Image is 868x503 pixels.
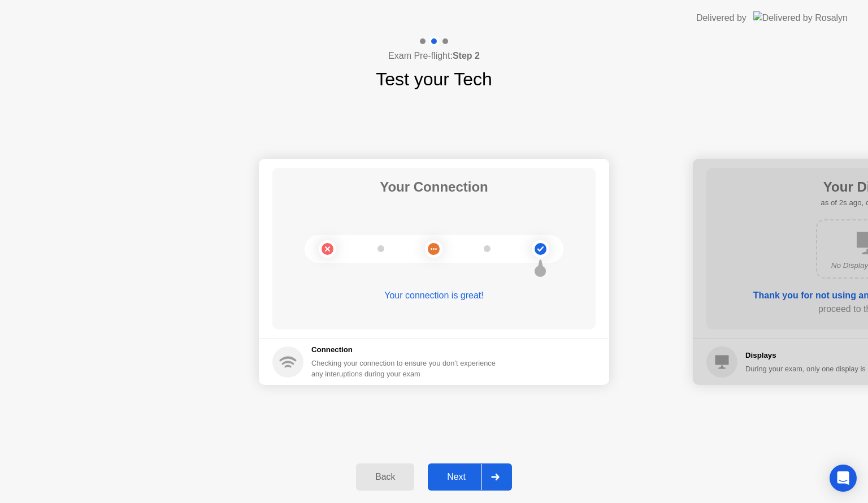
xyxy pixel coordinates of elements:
[359,472,411,482] div: Back
[428,463,512,491] button: Next
[311,344,502,355] h5: Connection
[830,465,857,492] div: Open Intercom Messenger
[356,463,414,491] button: Back
[376,66,492,93] h1: Test your Tech
[753,11,848,24] img: Delivered by Rosalyn
[453,51,480,60] b: Step 2
[311,358,502,379] div: Checking your connection to ensure you don’t experience any interuptions during your exam
[431,472,481,482] div: Next
[272,289,596,302] div: Your connection is great!
[380,177,488,197] h1: Your Connection
[388,49,480,63] h4: Exam Pre-flight:
[696,11,747,25] div: Delivered by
